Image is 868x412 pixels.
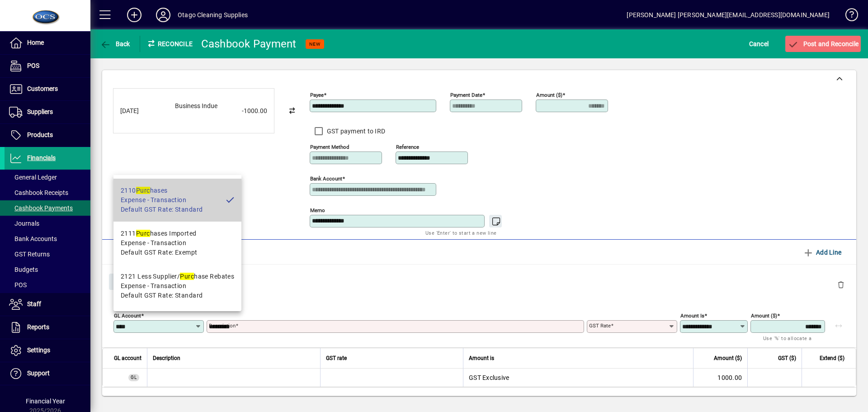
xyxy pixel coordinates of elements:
span: POS [27,62,39,69]
span: Financial Year [26,398,65,405]
mat-hint: Use '%' to allocate a percentage [763,333,818,352]
button: Delete [830,274,852,295]
span: Staff [27,300,41,308]
button: Post and Reconcile [785,36,861,52]
a: Products [5,124,90,147]
mat-label: Payee [310,92,324,98]
div: Otago Cleaning Supplies [178,8,248,22]
div: Reconcile [140,37,194,51]
span: Cashbook Receipts [9,189,68,196]
span: Business Indue [175,102,217,109]
button: Add [120,7,149,23]
span: General Ledger [9,174,57,181]
span: Back [100,40,130,47]
span: Extend ($) [820,353,844,363]
span: Products [27,131,53,138]
mat-label: Description [209,322,236,329]
span: GL account [114,353,142,363]
mat-label: GL Account [114,313,141,319]
span: Amount ($) [714,353,742,363]
mat-label: Payment Date [450,92,482,98]
app-page-header-button: Delete [830,280,852,289]
span: POS [9,281,27,289]
span: Support [27,369,50,377]
span: Bank Accounts [9,235,57,242]
a: GST Returns [5,246,90,262]
label: GST payment to IRD [325,127,386,136]
td: GST Exclusive [463,369,693,387]
button: Back [98,36,132,52]
a: Cashbook Payments [5,200,90,216]
span: Budgets [9,266,38,273]
span: Post and Reconcile [788,40,859,47]
app-page-header-button: Close [107,277,142,285]
mat-label: Payment method [310,144,349,150]
a: Home [5,32,90,54]
mat-label: Bank Account [310,175,342,182]
a: Settings [5,339,90,362]
a: Staff [5,293,90,316]
span: Reports [27,323,49,331]
a: General Ledger [5,170,90,185]
a: POS [5,55,90,77]
a: POS [5,277,90,293]
span: Financials [27,154,56,161]
mat-label: GST rate [589,322,611,329]
a: Budgets [5,262,90,277]
span: GST rate [326,353,347,363]
a: Suppliers [5,101,90,123]
mat-label: Amount ($) [536,92,562,98]
span: GL [131,375,137,380]
app-page-header-button: Back [90,36,140,52]
span: Cancel [749,37,769,51]
div: [PERSON_NAME] [PERSON_NAME][EMAIL_ADDRESS][DOMAIN_NAME] [627,8,830,22]
div: Cashbook Payment [201,37,297,51]
span: Cashbook Payments [9,204,73,212]
mat-label: Amount is [680,313,704,319]
div: [DATE] [120,106,156,116]
span: Home [27,39,44,46]
mat-hint: Use 'Enter' to start a new line [425,227,496,238]
button: Profile [149,7,178,23]
div: -1000.00 [222,106,267,116]
a: Journals [5,216,90,231]
mat-label: Amount ($) [751,313,777,319]
span: Settings [27,346,50,354]
a: Support [5,362,90,385]
span: Amount is [469,353,494,363]
mat-label: Reference [396,144,419,150]
span: GST Returns [9,251,50,258]
mat-label: Memo [310,207,325,213]
td: 1000.00 [693,369,747,387]
button: Cancel [747,36,771,52]
a: Knowledge Base [839,2,857,31]
span: Journals [9,220,39,227]
span: Suppliers [27,108,53,115]
a: Cashbook Receipts [5,185,90,200]
button: Close [109,274,140,290]
a: Customers [5,78,90,100]
a: Reports [5,316,90,339]
span: Customers [27,85,58,92]
span: Description [153,353,180,363]
a: Bank Accounts [5,231,90,246]
span: Close [113,275,136,289]
span: GST ($) [778,353,796,363]
span: NEW [309,41,321,47]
